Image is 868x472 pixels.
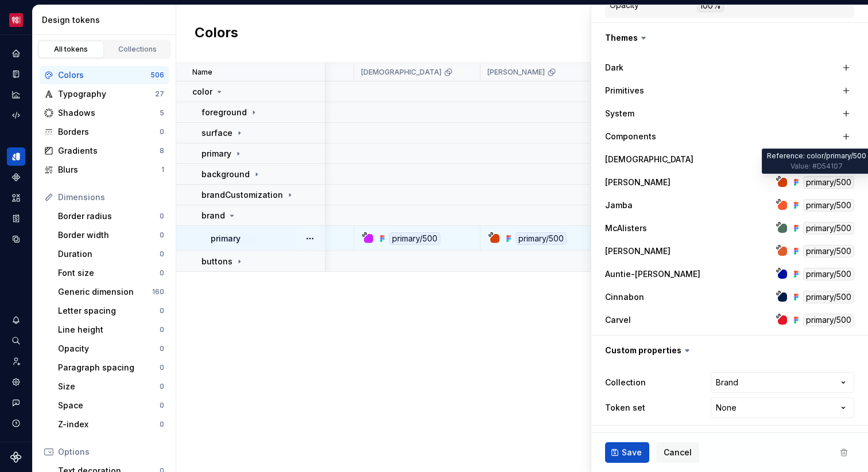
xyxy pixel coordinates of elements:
[58,362,160,373] div: Paragraph spacing
[192,68,212,77] p: Name
[7,44,25,63] a: Home
[58,210,160,222] div: Border radius
[40,123,169,141] a: Borders0
[7,209,25,228] a: Storybook stories
[40,161,169,179] a: Blurs1
[211,233,241,244] p: primary
[53,358,169,377] a: Paragraph spacing0
[803,222,854,235] div: primary/500
[160,344,164,353] div: 0
[53,302,169,320] a: Letter spacing0
[53,207,169,225] a: Border radius0
[10,451,22,463] svg: Supernova Logo
[389,232,440,245] div: primary/500
[605,377,646,388] label: Collection
[803,176,854,189] div: primary/500
[58,229,160,241] div: Border width
[58,381,160,392] div: Size
[53,415,169,434] a: Z-index0
[201,256,232,267] p: buttons
[803,268,854,280] div: primary/500
[109,45,166,54] div: Collections
[487,68,545,77] p: [PERSON_NAME]
[803,291,854,303] div: primary/500
[803,245,854,258] div: primary/500
[150,71,164,80] div: 506
[605,131,656,142] label: Components
[161,165,164,174] div: 1
[160,212,164,221] div: 0
[7,106,25,124] a: Code automation
[7,168,25,186] div: Components
[605,85,644,96] label: Primitives
[58,248,160,260] div: Duration
[605,177,671,188] label: [PERSON_NAME]
[7,352,25,370] a: Invite team
[7,85,25,104] a: Analytics
[605,108,634,119] label: System
[160,108,164,118] div: 5
[605,268,700,280] label: Auntie-[PERSON_NAME]
[7,373,25,391] a: Settings
[160,127,164,136] div: 0
[7,147,25,166] a: Design tokens
[195,24,238,44] h2: Colors
[53,321,169,339] a: Line height0
[160,146,164,155] div: 8
[58,69,150,81] div: Colors
[155,89,164,99] div: 27
[160,401,164,410] div: 0
[803,314,854,326] div: primary/500
[7,189,25,207] div: Assets
[53,396,169,415] a: Space0
[58,126,160,138] div: Borders
[160,420,164,429] div: 0
[622,447,642,458] span: Save
[7,331,25,350] button: Search ⌘K
[767,162,866,171] div: Value: #D54107
[53,340,169,358] a: Opacity0
[201,210,225,221] p: brand
[7,230,25,248] a: Data sources
[160,306,164,315] div: 0
[605,62,623,73] label: Dark
[58,192,164,203] div: Dimensions
[664,447,692,458] span: Cancel
[53,226,169,244] a: Border width0
[605,200,633,211] label: Jamba
[58,107,160,119] div: Shadows
[53,245,169,263] a: Duration0
[7,311,25,329] div: Notifications
[9,13,23,27] img: f4f33d50-0937-4074-a32a-c7cda971eed1.png
[201,148,231,159] p: primary
[160,249,164,259] div: 0
[40,104,169,122] a: Shadows5
[7,65,25,83] a: Documentation
[40,85,169,103] a: Typography27
[160,325,164,334] div: 0
[201,169,250,180] p: background
[58,164,161,175] div: Blurs
[605,154,693,165] label: [DEMOGRAPHIC_DATA]
[58,286,152,298] div: Generic dimension
[53,264,169,282] a: Font size0
[605,291,644,303] label: Cinnabon
[605,245,671,257] label: [PERSON_NAME]
[58,324,160,336] div: Line height
[58,400,160,411] div: Space
[160,231,164,240] div: 0
[58,446,164,458] div: Options
[160,382,164,391] div: 0
[192,86,212,97] p: color
[605,314,631,326] label: Carvel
